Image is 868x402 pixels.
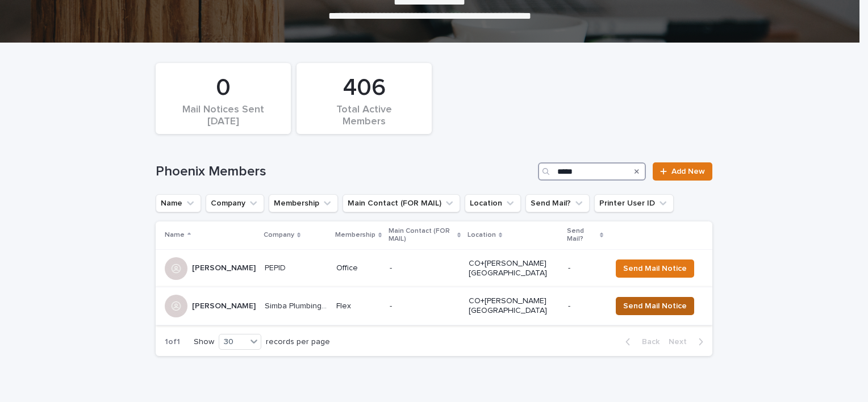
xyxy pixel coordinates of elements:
[156,328,189,356] p: 1 of 1
[265,299,329,311] p: Simba Plumbing LLC
[343,194,460,212] button: Main Contact (FOR MAIL)
[156,249,712,287] tr: [PERSON_NAME][PERSON_NAME] PEPIDPEPID Office-CO+[PERSON_NAME][GEOGRAPHIC_DATA]-Send Mail Notice
[664,337,712,347] button: Next
[264,229,294,241] p: Company
[156,164,533,180] h1: Phoenix Members
[389,225,454,246] p: Main Contact (FOR MAIL)
[335,229,375,241] p: Membership
[623,263,687,274] span: Send Mail Notice
[538,162,646,181] input: Search
[156,194,201,212] button: Name
[616,259,694,278] button: Send Mail Notice
[465,194,521,212] button: Location
[336,263,381,273] p: Office
[468,229,496,241] p: Location
[616,297,694,315] button: Send Mail Notice
[192,261,258,273] p: [PERSON_NAME]
[336,301,381,311] p: Flex
[390,301,460,311] p: -
[469,259,559,278] p: CO+[PERSON_NAME][GEOGRAPHIC_DATA]
[265,261,288,273] p: PEPID
[671,167,705,175] span: Add New
[316,74,412,102] div: 406
[175,74,272,102] div: 0
[316,104,412,128] div: Total Active Members
[616,337,664,347] button: Back
[156,287,712,325] tr: [PERSON_NAME][PERSON_NAME] Simba Plumbing LLCSimba Plumbing LLC Flex-CO+[PERSON_NAME][GEOGRAPHIC_...
[653,162,712,181] a: Add New
[175,104,272,128] div: Mail Notices Sent [DATE]
[192,299,258,311] p: [PERSON_NAME]
[219,336,247,348] div: 30
[568,263,602,273] p: -
[635,338,660,346] span: Back
[194,337,214,347] p: Show
[206,194,264,212] button: Company
[390,263,460,273] p: -
[165,229,185,241] p: Name
[269,194,338,212] button: Membership
[623,300,687,312] span: Send Mail Notice
[594,194,674,212] button: Printer User ID
[525,194,590,212] button: Send Mail?
[469,296,559,316] p: CO+[PERSON_NAME][GEOGRAPHIC_DATA]
[568,301,602,311] p: -
[567,225,597,246] p: Send Mail?
[669,338,694,346] span: Next
[266,337,330,347] p: records per page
